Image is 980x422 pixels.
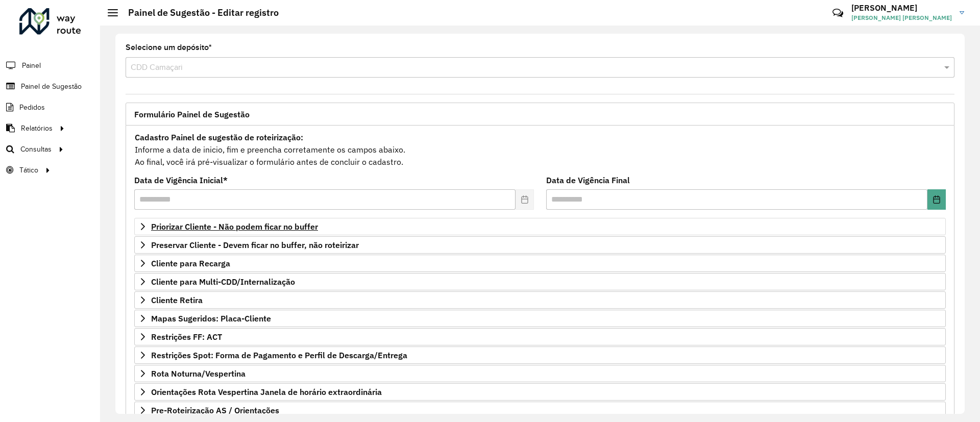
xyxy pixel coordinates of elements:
a: Cliente Retira [134,291,946,309]
span: Tático [19,165,38,176]
a: Orientações Rota Vespertina Janela de horário extraordinária [134,383,946,401]
span: [PERSON_NAME] [PERSON_NAME] [851,13,952,22]
a: Cliente para Recarga [134,255,946,272]
span: Cliente para Multi-CDD/Internalização [151,278,295,286]
span: Rota Noturna/Vespertina [151,369,246,378]
h3: [PERSON_NAME] [851,3,952,13]
h2: Painel de Sugestão - Editar registro [118,7,279,18]
a: Preservar Cliente - Devem ficar no buffer, não roteirizar [134,236,946,254]
a: Restrições FF: ACT [134,328,946,345]
span: Pre-Roteirização AS / Orientações [151,406,279,414]
a: Rota Noturna/Vespertina [134,365,946,382]
label: Data de Vigência Inicial [134,174,228,186]
label: Data de Vigência Final [546,174,630,186]
span: Cliente Retira [151,296,203,304]
span: Restrições Spot: Forma de Pagamento e Perfil de Descarga/Entrega [151,351,407,359]
span: Mapas Sugeridos: Placa-Cliente [151,314,271,322]
span: Restrições FF: ACT [151,333,222,341]
label: Selecione um depósito [126,41,212,54]
button: Choose Date [927,189,946,210]
div: Informe a data de inicio, fim e preencha corretamente os campos abaixo. Ao final, você irá pré-vi... [134,131,946,168]
span: Orientações Rota Vespertina Janela de horário extraordinária [151,388,382,396]
a: Pre-Roteirização AS / Orientações [134,402,946,419]
strong: Cadastro Painel de sugestão de roteirização: [135,132,303,142]
span: Pedidos [19,102,45,113]
span: Cliente para Recarga [151,259,230,267]
span: Painel de Sugestão [21,81,82,92]
span: Consultas [20,144,52,155]
a: Restrições Spot: Forma de Pagamento e Perfil de Descarga/Entrega [134,346,946,364]
a: Priorizar Cliente - Não podem ficar no buffer [134,218,946,235]
span: Painel [22,60,41,71]
a: Cliente para Multi-CDD/Internalização [134,273,946,290]
a: Contato Rápido [827,2,849,24]
span: Relatórios [21,123,53,134]
span: Priorizar Cliente - Não podem ficar no buffer [151,222,318,231]
span: Formulário Painel de Sugestão [134,110,250,118]
a: Mapas Sugeridos: Placa-Cliente [134,310,946,327]
span: Preservar Cliente - Devem ficar no buffer, não roteirizar [151,241,359,249]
